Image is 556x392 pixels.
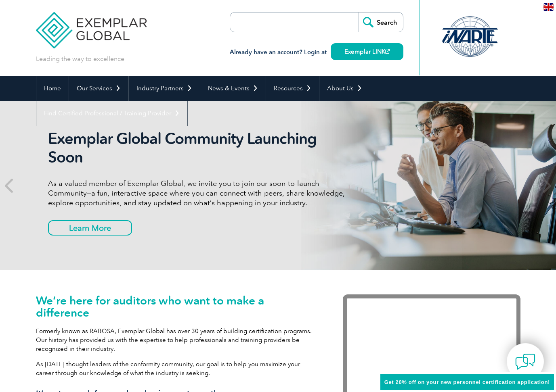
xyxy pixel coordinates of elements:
[36,76,69,101] a: Home
[200,76,266,101] a: News & Events
[48,220,132,236] a: Learn More
[385,49,390,54] img: open_square.png
[36,360,319,377] p: As [DATE] thought leaders of the conformity community, our goal is to help you maximize your care...
[36,101,187,126] a: Find Certified Professional / Training Provider
[36,327,319,353] p: Formerly known as RABQSA, Exemplar Global has over 30 years of building certification programs. O...
[36,54,124,63] p: Leading the way to excellence
[230,47,403,57] h3: Already have an account? Login at
[331,43,403,60] a: Exemplar LINK
[319,76,370,101] a: About Us
[543,3,554,11] img: en
[48,129,351,167] h2: Exemplar Global Community Launching Soon
[359,13,403,32] input: Search
[36,294,319,319] h1: We’re here for auditors who want to make a difference
[69,76,128,101] a: Our Services
[129,76,200,101] a: Industry Partners
[48,179,351,208] p: As a valued member of Exemplar Global, we invite you to join our soon-to-launch Community—a fun, ...
[266,76,319,101] a: Resources
[384,379,550,385] span: Get 20% off on your new personnel certification application!
[515,352,535,372] img: contact-chat.png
